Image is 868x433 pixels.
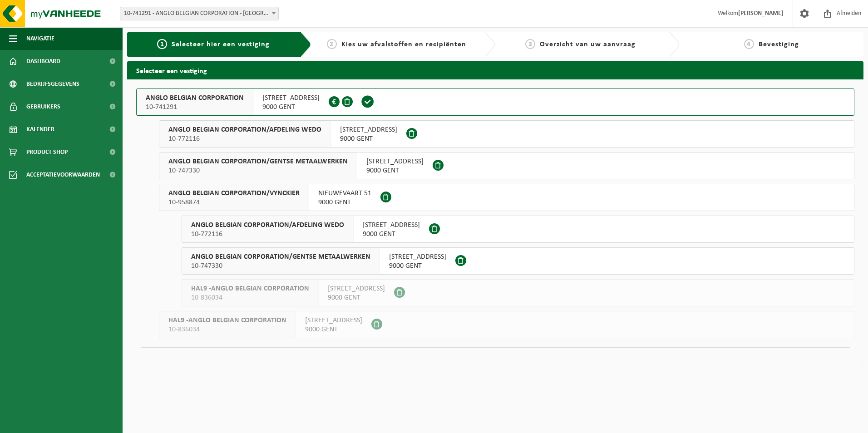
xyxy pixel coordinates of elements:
button: ANGLO BELGIAN CORPORATION/GENTSE METAALWERKEN 10-747330 [STREET_ADDRESS]9000 GENT [159,152,854,179]
span: 10-772116 [191,230,344,239]
span: 10-747330 [168,166,348,175]
span: 9000 GENT [328,293,385,302]
span: ANGLO BELGIAN CORPORATION/GENTSE METAALWERKEN [191,252,370,261]
span: Acceptatievoorwaarden [26,163,100,186]
span: Selecteer hier een vestiging [172,41,270,48]
span: 9000 GENT [305,325,362,334]
span: Bedrijfsgegevens [26,73,79,95]
span: HAL9 -ANGLO BELGIAN CORPORATION [168,316,286,325]
span: 9000 GENT [318,198,371,207]
span: 10-741291 - ANGLO BELGIAN CORPORATION - GENT [120,7,278,20]
span: 10-958874 [168,198,300,207]
span: [STREET_ADDRESS] [363,221,420,230]
span: [STREET_ADDRESS] [305,316,362,325]
span: ANGLO BELGIAN CORPORATION/GENTSE METAALWERKEN [168,157,348,166]
span: Kies uw afvalstoffen en recipiënten [341,41,466,48]
span: 10-836034 [191,293,309,302]
span: 10-741291 [146,103,244,112]
strong: [PERSON_NAME] [738,10,784,17]
span: [STREET_ADDRESS] [328,284,385,293]
span: Dashboard [26,50,60,73]
span: Navigatie [26,27,54,50]
span: [STREET_ADDRESS] [262,93,320,103]
span: 9000 GENT [366,166,424,175]
span: 1 [157,39,167,49]
span: ANGLO BELGIAN CORPORATION [146,93,244,103]
button: ANGLO BELGIAN CORPORATION/AFDELING WEDO 10-772116 [STREET_ADDRESS]9000 GENT [182,216,854,243]
span: NIEUWEVAART 51 [318,189,371,198]
h2: Selecteer een vestiging [127,61,863,79]
span: Gebruikers [26,95,60,118]
button: ANGLO BELGIAN CORPORATION/GENTSE METAALWERKEN 10-747330 [STREET_ADDRESS]9000 GENT [182,247,854,275]
button: ANGLO BELGIAN CORPORATION/AFDELING WEDO 10-772116 [STREET_ADDRESS]9000 GENT [159,120,854,148]
span: 10-741291 - ANGLO BELGIAN CORPORATION - GENT [120,7,279,20]
span: ANGLO BELGIAN CORPORATION/AFDELING WEDO [191,221,344,230]
span: 9000 GENT [262,103,320,112]
span: Bevestiging [759,41,799,48]
span: ANGLO BELGIAN CORPORATION/AFDELING WEDO [168,125,321,134]
span: 9000 GENT [363,230,420,239]
span: HAL9 -ANGLO BELGIAN CORPORATION [191,284,309,293]
span: 9000 GENT [340,134,397,143]
span: [STREET_ADDRESS] [389,252,446,261]
span: 2 [327,39,337,49]
span: Kalender [26,118,54,141]
span: 3 [525,39,535,49]
span: ANGLO BELGIAN CORPORATION/VYNCKIER [168,189,300,198]
span: 9000 GENT [389,261,446,271]
button: ANGLO BELGIAN CORPORATION/VYNCKIER 10-958874 NIEUWEVAART 519000 GENT [159,184,854,211]
span: 10-772116 [168,134,321,143]
span: 4 [744,39,754,49]
span: [STREET_ADDRESS] [366,157,424,166]
span: [STREET_ADDRESS] [340,125,397,134]
button: ANGLO BELGIAN CORPORATION 10-741291 [STREET_ADDRESS]9000 GENT [136,89,854,116]
span: Overzicht van uw aanvraag [540,41,636,48]
span: Product Shop [26,141,68,163]
span: 10-747330 [191,261,370,271]
span: 10-836034 [168,325,286,334]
